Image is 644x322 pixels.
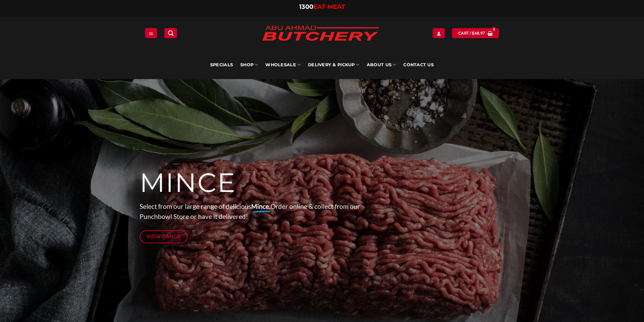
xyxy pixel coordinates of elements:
[452,28,499,38] a: View cart
[472,30,474,36] span: $
[145,28,157,38] a: Menu
[472,31,485,35] bdi: 68.97
[433,28,445,38] a: Login
[140,202,360,221] span: Select from our large range of delicious Order online & collect from our Punchbowl Store or have ...
[308,51,359,79] a: Delivery & Pickup
[140,167,236,199] span: MINCE
[210,51,233,79] a: Specials
[458,30,485,36] span: Cart /
[240,51,258,79] a: SHOP
[403,51,434,79] a: Contact Us
[251,202,270,210] strong: Mince.
[367,51,396,79] a: About Us
[313,3,345,10] span: EAT MEAT
[164,28,177,38] a: Search
[256,21,385,47] img: Abu Ahmad Butchery
[299,3,313,10] span: 1300
[140,230,188,243] a: View Range
[265,51,301,79] a: Wholesale
[299,3,345,10] a: 1300EAT MEAT
[146,232,181,241] span: View Range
